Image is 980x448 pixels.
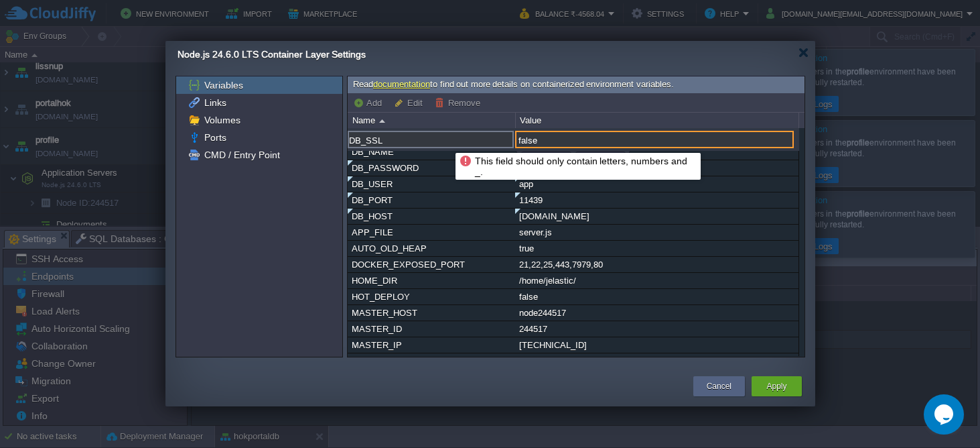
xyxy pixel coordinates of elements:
[348,289,514,304] div: HOT_DEPLOY
[516,209,798,224] div: [DOMAIN_NAME]
[516,192,798,208] div: 11439
[353,97,386,109] button: Add
[435,97,484,109] button: Remove
[516,176,798,192] div: app
[348,241,514,256] div: AUTO_OLD_HEAP
[459,154,697,178] div: This field should only contain letters, numbers and _.
[348,209,514,224] div: DB_HOST
[348,321,514,337] div: MASTER_ID
[924,394,967,435] iframe: chat widget
[766,380,786,393] button: Apply
[516,144,798,160] div: portaldb
[348,144,514,160] div: DB_NAME
[373,79,430,89] a: documentation
[202,114,242,126] a: Volumes
[348,273,514,288] div: HOME_DIR
[348,257,514,272] div: DOCKER_EXPOSED_PORT
[516,113,798,128] div: Value
[394,97,427,109] button: Edit
[516,225,798,240] div: server.js
[348,337,514,353] div: MASTER_IP
[516,321,798,337] div: 244517
[202,149,282,161] a: CMD / Entry Point
[348,192,514,208] div: DB_PORT
[516,257,798,272] div: 21,22,25,443,7979,80
[349,113,515,128] div: Name
[516,337,798,353] div: [TECHNICAL_ID]
[516,273,798,288] div: /home/jelastic/
[348,305,514,321] div: MASTER_HOST
[348,353,514,369] div: NODE_ENV
[516,289,798,304] div: false
[348,225,514,240] div: APP_FILE
[348,176,514,192] div: DB_USER
[516,241,798,256] div: true
[348,76,804,93] div: Read to find out more details on containerized environment variables.
[202,131,228,144] a: Ports
[202,79,245,91] a: Variables
[202,97,228,109] a: Links
[516,305,798,321] div: node244517
[516,353,798,369] div: development
[178,49,366,60] span: Node.js 24.6.0 LTS Container Layer Settings
[348,160,514,176] div: DB_PASSWORD
[707,380,731,393] button: Cancel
